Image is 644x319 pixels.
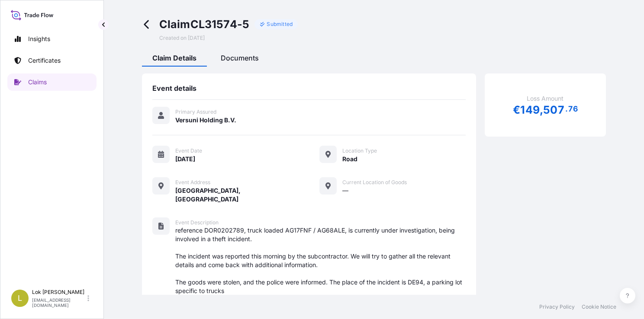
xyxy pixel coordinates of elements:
[175,108,216,115] span: Primary Assured
[342,179,407,186] span: Current Location of Goods
[582,303,616,310] a: Cookie Notice
[7,30,97,48] a: Insights
[32,297,86,308] p: [EMAIL_ADDRESS][DOMAIN_NAME]
[28,35,50,43] p: Insights
[342,147,377,154] span: Location Type
[527,94,563,103] span: Loss Amount
[175,179,210,186] span: Event Address
[18,294,22,303] span: L
[221,54,259,62] span: Documents
[175,226,466,295] span: reference DOR0202789, truck loaded AG17FNF / AG68ALE, is currently under investigation, being inv...
[342,186,348,195] span: —
[188,35,205,41] span: [DATE]
[565,106,568,112] span: .
[543,105,564,115] span: 507
[152,54,196,62] span: Claim Details
[540,105,543,115] span: ,
[7,73,97,91] a: Claims
[159,17,250,31] span: Claim CL31574-5
[152,84,196,93] span: Event details
[513,105,520,115] span: €
[159,35,205,41] span: Created on
[28,78,47,86] p: Claims
[342,155,357,163] span: Road
[175,219,219,226] span: Event Description
[267,21,293,28] p: Submitted
[7,52,97,69] a: Certificates
[175,186,299,204] span: [GEOGRAPHIC_DATA], [GEOGRAPHIC_DATA]
[175,116,236,124] span: Versuni Holding B.V.
[520,105,540,115] span: 149
[568,106,577,112] span: 76
[32,289,86,296] p: Lok [PERSON_NAME]
[28,56,61,65] p: Certificates
[175,155,195,163] span: [DATE]
[539,303,575,310] a: Privacy Policy
[175,147,202,154] span: Event Date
